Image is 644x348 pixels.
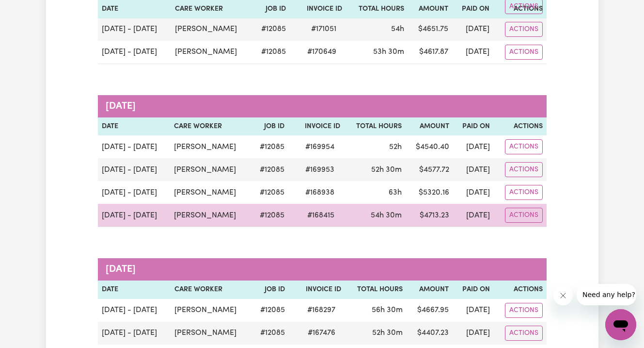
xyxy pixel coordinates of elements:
td: # 12085 [251,322,289,345]
iframe: Close message [553,286,573,305]
td: [DATE] [452,41,493,64]
span: 53 hours 30 minutes [373,48,404,56]
td: [PERSON_NAME] [170,204,251,227]
td: $ 4577.72 [406,158,453,181]
td: [DATE] - [DATE] [98,299,171,322]
th: Amount [407,281,453,299]
span: 54 hours [391,25,404,33]
span: # 171051 [305,23,342,35]
td: [PERSON_NAME] [171,322,251,345]
th: Job ID [251,281,289,299]
td: [PERSON_NAME] [170,181,251,204]
button: Actions [505,139,543,154]
iframe: Message from company [577,284,636,305]
td: [DATE] - [DATE] [98,41,171,64]
th: Invoice ID [288,117,344,136]
span: # 168297 [301,304,341,316]
span: # 169953 [299,164,340,176]
span: # 168938 [299,187,340,199]
span: 54 hours 30 minutes [371,212,402,219]
th: Date [98,117,171,136]
td: [DATE] - [DATE] [98,322,171,345]
caption: [DATE] [98,95,547,117]
span: 52 hours 30 minutes [372,329,403,337]
span: # 170649 [301,46,342,58]
td: $ 4617.87 [408,41,453,64]
span: 52 hours 30 minutes [371,166,402,174]
th: Care Worker [171,281,251,299]
td: [DATE] [452,18,493,41]
td: # 12085 [252,41,290,64]
td: [PERSON_NAME] [171,299,251,322]
td: [DATE] [453,322,493,345]
button: Actions [505,208,543,223]
td: [DATE] - [DATE] [98,181,171,204]
td: [DATE] [453,158,494,181]
span: 52 hours [389,143,402,151]
th: Total Hours [344,117,406,136]
th: Paid On [453,117,494,136]
td: [DATE] - [DATE] [98,18,171,41]
th: Paid On [453,281,493,299]
button: Actions [505,326,543,341]
th: Total Hours [345,281,407,299]
td: [PERSON_NAME] [170,135,251,158]
td: # 12085 [252,18,290,41]
button: Actions [505,162,543,177]
td: # 12085 [251,135,288,158]
iframe: Button to launch messaging window [605,309,636,340]
th: Actions [494,117,546,136]
td: $ 5320.16 [406,181,453,204]
span: # 167476 [302,327,341,339]
button: Actions [505,303,543,318]
td: [PERSON_NAME] [170,158,251,181]
td: # 12085 [251,181,288,204]
td: $ 4540.40 [406,135,453,158]
td: $ 4667.95 [407,299,453,322]
td: [DATE] - [DATE] [98,204,171,227]
td: [PERSON_NAME] [171,18,252,41]
td: # 12085 [251,299,289,322]
th: Job ID [251,117,288,136]
td: [DATE] [453,204,494,227]
td: [PERSON_NAME] [171,41,252,64]
span: # 168415 [301,210,340,221]
th: Actions [494,281,547,299]
td: $ 4651.75 [408,18,453,41]
td: [DATE] [453,299,493,322]
button: Actions [505,45,543,60]
span: # 169954 [299,141,340,153]
td: # 12085 [251,204,288,227]
span: 63 hours [389,189,402,197]
td: $ 4713.23 [406,204,453,227]
caption: [DATE] [98,258,547,281]
th: Invoice ID [289,281,345,299]
td: # 12085 [251,158,288,181]
td: [DATE] [453,135,494,158]
td: [DATE] - [DATE] [98,158,171,181]
th: Amount [406,117,453,136]
th: Date [98,281,171,299]
td: [DATE] - [DATE] [98,135,171,158]
button: Actions [505,22,543,37]
td: [DATE] [453,181,494,204]
th: Care Worker [170,117,251,136]
span: 56 hours 30 minutes [372,306,403,314]
button: Actions [505,185,543,200]
td: $ 4407.23 [407,322,453,345]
